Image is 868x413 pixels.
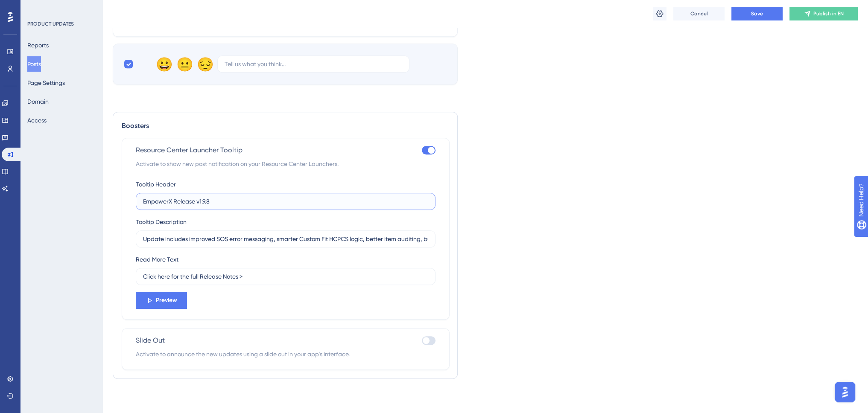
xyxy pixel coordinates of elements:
[143,197,428,206] input: Product Updates
[156,57,170,71] div: 😀
[673,7,725,20] button: Cancel
[751,10,763,17] span: Save
[122,121,449,131] div: Boosters
[832,379,858,405] iframe: UserGuiding AI Assistant Launcher
[176,57,190,71] div: 😐
[27,94,49,109] button: Domain
[27,20,74,27] div: PRODUCT UPDATES
[690,10,708,17] span: Cancel
[136,217,187,227] div: Tooltip Description
[136,254,178,265] div: Read More Text
[27,113,47,128] button: Access
[143,272,428,281] input: Read More >
[197,57,210,71] div: 😔
[136,335,165,346] span: Slide Out
[136,145,243,155] span: Resource Center Launcher Tooltip
[136,159,435,169] span: Activate to show new post notification on your Resource Center Launchers.
[27,75,65,90] button: Page Settings
[27,56,41,72] button: Posts
[225,59,402,69] input: Tell us what you think...
[789,7,858,20] button: Publish in EN
[731,7,783,20] button: Save
[136,292,187,309] button: Preview
[136,179,176,189] div: Tooltip Header
[156,295,177,305] span: Preview
[27,38,49,53] button: Reports
[20,2,53,12] span: Need Help?
[813,10,844,17] span: Publish in EN
[143,234,428,244] input: Let’s see what is new!
[136,349,435,359] span: Activate to announce the new updates using a slide out in your app’s interface.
